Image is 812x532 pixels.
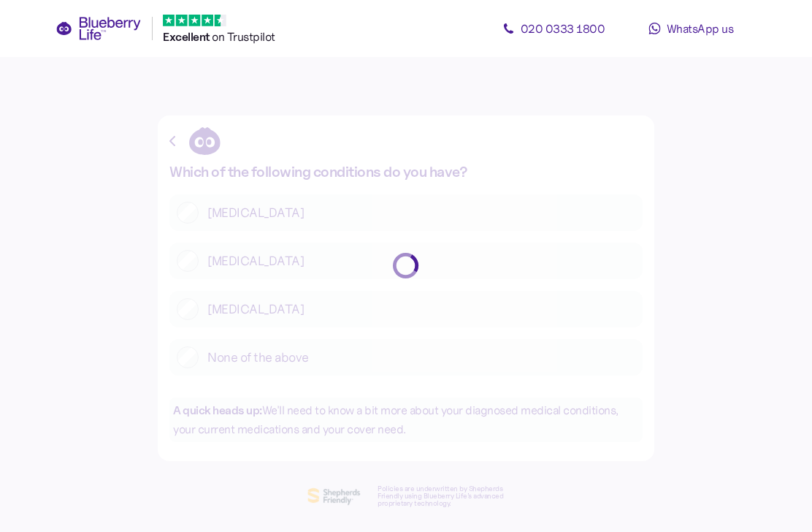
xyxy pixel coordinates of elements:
[667,21,734,36] span: WhatsApp us
[212,29,275,44] span: on Trustpilot
[521,21,605,36] span: 020 0333 1800
[488,14,619,43] a: 020 0333 1800
[163,30,212,44] span: Excellent ️
[625,14,757,43] a: WhatsApp us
